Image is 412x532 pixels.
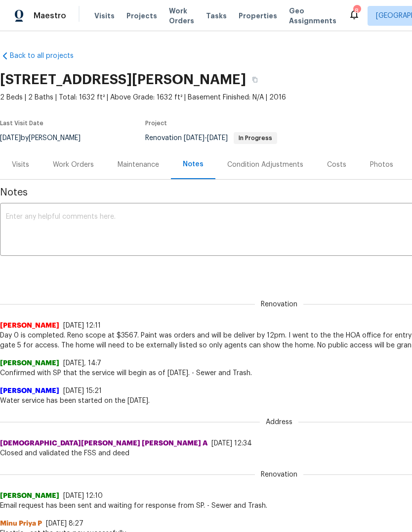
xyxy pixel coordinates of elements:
[63,360,101,367] span: [DATE], 14:7
[227,160,303,170] div: Condition Adjustments
[235,135,276,141] span: In Progress
[169,6,194,26] span: Work Orders
[184,135,228,142] span: -
[63,387,102,394] span: [DATE] 15:21
[63,492,103,499] span: [DATE] 12:10
[260,417,298,427] span: Address
[255,470,303,480] span: Renovation
[118,160,159,170] div: Maintenance
[206,12,227,19] span: Tasks
[53,160,94,170] div: Work Orders
[353,6,360,16] div: 8
[63,322,101,329] span: [DATE] 12:11
[327,160,346,170] div: Costs
[211,440,252,447] span: [DATE] 12:34
[126,11,157,21] span: Projects
[246,71,264,89] button: Copy Address
[289,6,336,26] span: Geo Assignments
[145,120,167,126] span: Project
[239,11,277,21] span: Properties
[370,160,393,170] div: Photos
[183,159,204,169] div: Notes
[207,135,228,142] span: [DATE]
[34,11,66,21] span: Maestro
[184,135,205,142] span: [DATE]
[145,135,277,142] span: Renovation
[94,11,115,21] span: Visits
[12,160,29,170] div: Visits
[46,520,83,527] span: [DATE] 8:27
[255,299,303,309] span: Renovation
